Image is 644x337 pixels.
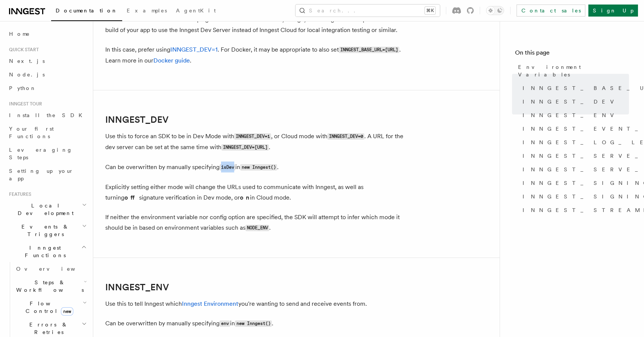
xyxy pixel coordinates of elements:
a: AgentKit [171,2,220,20]
a: Docker guide [153,57,190,64]
a: INNGEST_BASE_URL [520,81,629,95]
a: Examples [122,2,171,20]
span: Flow Control [13,300,83,315]
button: Flow Controlnew [13,297,88,318]
a: INNGEST_LOG_LEVEL [520,136,629,149]
a: INNGEST_DEV [520,95,629,108]
a: Contact sales [517,5,585,17]
a: Overview [13,262,88,276]
p: Use this to tell Inngest which you're wanting to send and receive events from. [105,299,406,309]
button: Toggle dark mode [486,6,504,15]
a: Leveraging Steps [6,143,88,164]
code: INNGEST_DEV=[URL] [221,144,269,151]
a: INNGEST_SERVE_HOST [520,149,629,163]
p: Can be overwritten by manually specifying in . [105,318,406,329]
a: INNGEST_ENV [520,108,629,122]
a: INNGEST_ENV [105,282,169,293]
strong: on [240,194,250,201]
button: Local Development [6,199,88,220]
a: INNGEST_SERVE_PATH [520,163,629,176]
span: Steps & Workflows [13,279,84,294]
a: Python [6,81,88,95]
a: INNGEST_STREAMING [520,203,629,217]
span: Setting up your app [9,168,74,181]
button: Steps & Workflows [13,276,88,297]
span: Events & Triggers [6,223,82,238]
span: INNGEST_ENV [523,111,618,119]
kbd: ⌘K [425,7,435,14]
p: In most cases we recommend keeping this unset. A common case, though, is wanting to force a produ... [105,14,406,35]
span: Environment Variables [518,63,629,78]
a: Your first Functions [6,122,88,143]
a: Home [6,27,88,41]
button: Events & Triggers [6,220,88,241]
span: Documentation [56,8,118,14]
span: Local Development [6,202,82,217]
h4: On this page [515,48,629,60]
p: In this case, prefer using . For Docker, it may be appropriate to also set . Learn more in our . [105,44,406,66]
span: Your first Functions [9,126,54,139]
code: new Inngest() [240,164,277,171]
a: Documentation [51,2,122,21]
p: If neither the environment variable nor config option are specified, the SDK will attempt to infe... [105,212,406,233]
span: new [61,307,73,316]
p: Explicitly setting either mode will change the URLs used to communicate with Inngest, as well as ... [105,182,406,203]
span: Quick start [6,47,39,53]
code: INNGEST_DEV=0 [327,133,364,140]
a: Install the SDK [6,108,88,122]
span: Inngest tour [6,101,42,107]
a: INNGEST_DEV=1 [170,46,218,53]
p: Can be overwritten by manually specifying in . [105,162,406,173]
code: INNGEST_DEV=1 [234,133,271,140]
a: INNGEST_DEV [105,114,168,125]
span: Inngest Functions [6,244,81,259]
span: Errors & Retries [13,321,82,336]
span: Install the SDK [9,112,87,118]
span: Features [6,191,31,197]
a: Setting up your app [6,164,88,185]
span: Python [9,85,36,91]
button: Inngest Functions [6,241,88,262]
span: Examples [127,8,167,14]
code: env [220,320,230,327]
code: isDev [220,164,235,171]
code: INNGEST_BASE_URL=[URL] [339,47,399,53]
a: INNGEST_SIGNING_KEY [520,176,629,190]
span: AgentKit [176,8,216,14]
button: Search...⌘K [295,5,440,17]
span: Overview [16,266,94,272]
span: INNGEST_DEV [523,98,618,105]
span: Next.js [9,58,45,64]
a: Node.js [6,68,88,81]
a: Inngest Environment [182,300,238,307]
code: new Inngest() [235,320,272,327]
a: INNGEST_EVENT_KEY [520,122,629,136]
a: Next.js [6,54,88,68]
strong: off [124,194,139,201]
p: Use this to force an SDK to be in Dev Mode with , or Cloud mode with . A URL for the dev server c... [105,131,406,153]
code: NODE_ENV [245,225,269,231]
a: Sign Up [588,5,638,17]
span: Home [9,30,30,38]
a: INNGEST_SIGNING_KEY_FALLBACK [520,190,629,203]
span: Leveraging Steps [9,147,73,160]
a: Environment Variables [515,60,629,81]
span: Node.js [9,72,45,78]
